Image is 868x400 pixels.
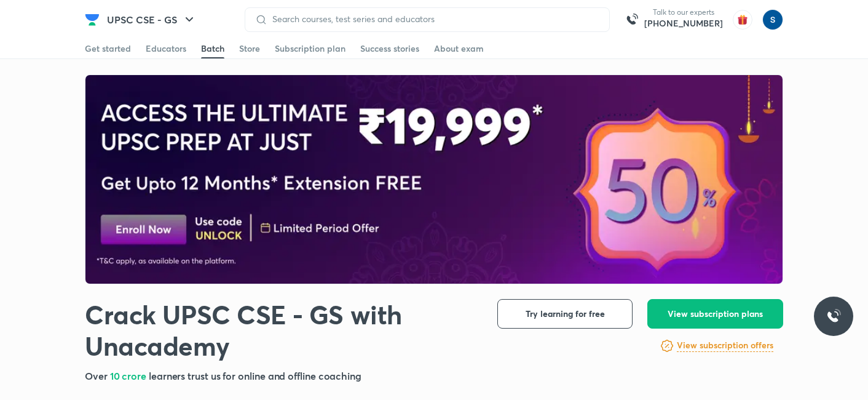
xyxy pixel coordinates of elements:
div: About exam [434,42,484,55]
input: Search courses, test series and educators [267,14,599,24]
h6: View subscription offers [677,339,773,352]
img: call-us [620,7,644,32]
button: UPSC CSE - GS [100,7,204,32]
a: Get started [85,39,131,58]
button: Try learning for free [497,299,633,329]
a: [PHONE_NUMBER] [644,17,723,30]
button: View subscription plans [647,299,783,329]
a: Educators [146,39,186,58]
span: Try learning for free [526,308,605,320]
span: learners trust us for online and offline coaching [149,369,361,382]
a: Store [239,39,260,58]
h1: Crack UPSC CSE - GS with Unacademy [85,299,478,362]
span: 10 crore [110,369,149,382]
a: View subscription offers [677,338,773,353]
a: Success stories [360,39,419,58]
div: Batch [201,42,224,55]
div: Educators [146,42,186,55]
img: ttu [826,309,841,324]
div: Success stories [360,42,419,55]
div: Subscription plan [275,42,345,55]
a: Subscription plan [275,39,345,58]
div: Store [239,42,260,55]
span: Over [85,369,110,382]
span: View subscription plans [668,308,763,320]
img: simran kumari [762,9,783,30]
div: Get started [85,42,131,55]
a: Batch [201,39,224,58]
p: Talk to our experts [644,7,723,17]
img: Company Logo [85,12,100,27]
img: avatar [733,10,752,30]
a: About exam [434,39,484,58]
